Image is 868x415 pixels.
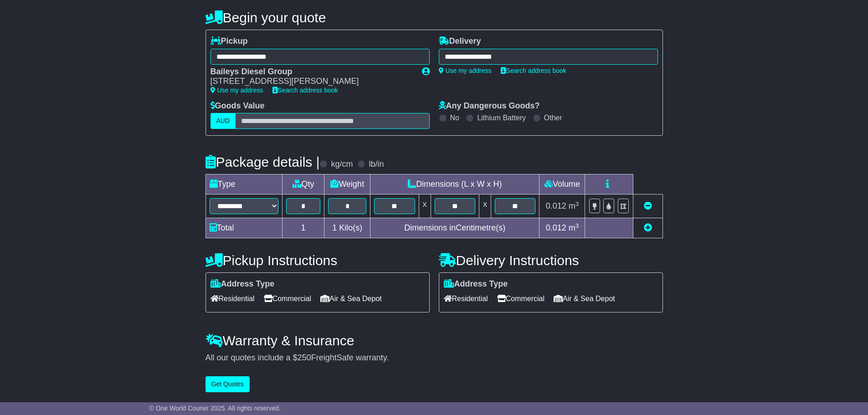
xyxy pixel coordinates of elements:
div: All our quotes include a $ FreightSafe warranty. [205,353,663,363]
h4: Pickup Instructions [205,253,430,268]
td: Kilo(s) [324,218,370,238]
h4: Package details | [205,154,320,169]
a: Use my address [439,67,492,74]
span: Commercial [264,292,311,306]
span: © One World Courier 2025. All rights reserved. [149,405,281,412]
label: lb/in [369,159,384,169]
span: Air & Sea Depot [320,292,382,306]
td: Dimensions in Centimetre(s) [370,218,539,238]
span: 0.012 [546,223,566,232]
h4: Warranty & Insurance [205,333,663,348]
span: Residential [444,292,488,306]
label: Other [544,113,562,122]
td: Dimensions (L x W x H) [370,174,539,195]
span: Residential [211,292,255,306]
sup: 3 [575,222,579,229]
span: m [569,201,579,210]
span: m [569,223,579,232]
a: Search address book [272,87,338,94]
label: Address Type [444,279,508,289]
td: Volume [539,174,585,195]
td: Weight [324,174,370,195]
td: x [479,195,491,218]
a: Add new item [644,223,652,232]
label: Pickup [211,36,248,46]
label: Goods Value [211,101,265,111]
a: Search address book [501,67,566,74]
span: 250 [298,353,311,362]
span: 1 [332,223,337,232]
span: 0.012 [546,201,566,210]
span: Commercial [497,292,544,306]
sup: 3 [575,200,579,207]
td: x [419,195,431,218]
h4: Delivery Instructions [439,253,663,268]
div: [STREET_ADDRESS][PERSON_NAME] [211,77,413,87]
label: kg/cm [331,159,353,169]
label: Any Dangerous Goods? [439,101,540,111]
button: Get Quotes [205,376,250,392]
td: Total [205,218,282,238]
a: Use my address [211,87,263,94]
label: Lithium Battery [477,113,526,122]
td: Type [205,174,282,195]
label: AUD [211,113,236,129]
label: Address Type [211,279,275,289]
div: Baileys Diesel Group [211,67,413,77]
a: Remove this item [644,201,652,210]
td: Qty [282,174,324,195]
label: Delivery [439,36,481,46]
label: No [450,113,459,122]
h4: Begin your quote [205,10,663,25]
td: 1 [282,218,324,238]
span: Air & Sea Depot [554,292,615,306]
